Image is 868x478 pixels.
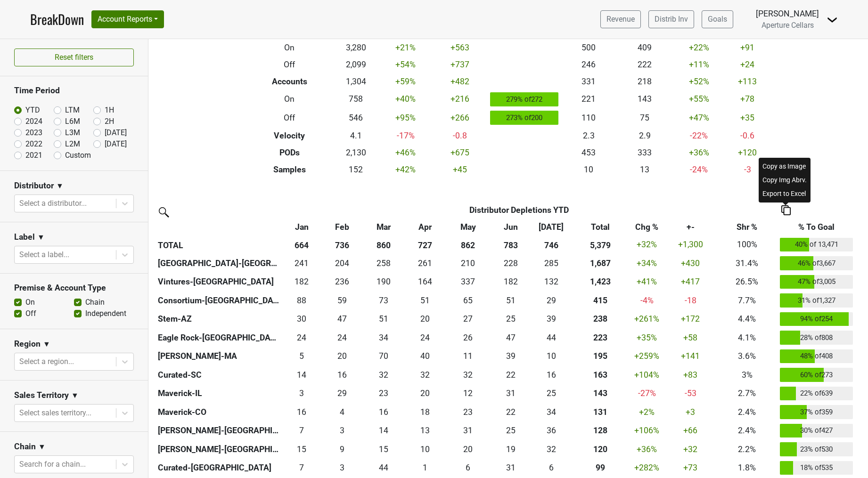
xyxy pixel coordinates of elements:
[156,347,281,366] th: [PERSON_NAME]-MA
[630,291,664,310] td: -4 %
[673,108,725,127] td: +47 %
[716,347,778,366] td: 3.6%
[667,369,714,381] div: +83
[448,294,488,307] div: 65
[284,313,319,325] div: 30
[561,39,617,56] td: 500
[362,384,405,403] td: 23.25
[405,347,445,366] td: 40.23
[761,187,809,201] div: Export to Excel
[156,204,171,219] img: filter
[572,328,630,347] th: 223.173
[716,254,778,273] td: 31.4%
[561,108,617,127] td: 110
[247,73,333,90] th: Accounts
[491,219,531,235] th: Jun: activate to sort column ascending
[725,144,770,161] td: +120
[491,328,531,347] td: 46.51
[407,294,443,307] div: 51
[324,332,360,344] div: 24
[667,387,714,399] div: -53
[247,90,333,109] th: On
[281,384,322,403] td: 2.5
[156,273,281,292] th: Vintures-[GEOGRAPHIC_DATA]
[725,90,770,109] td: +78
[365,387,403,399] div: 23
[574,275,628,288] div: 1,423
[322,235,362,254] th: 736
[448,369,488,381] div: 32
[493,275,529,288] div: 182
[716,273,778,292] td: 26.5%
[432,39,488,56] td: +563
[493,257,529,269] div: 228
[281,291,322,310] td: 88
[432,144,488,161] td: +675
[25,116,42,127] label: 2024
[491,291,531,310] td: 50.999
[324,369,360,381] div: 16
[14,339,41,349] h3: Region
[716,384,778,403] td: 2.7%
[637,240,657,249] span: +32%
[322,291,362,310] td: 58.667
[38,441,46,453] span: ▼
[281,310,322,329] td: 29.5
[667,257,714,269] div: +430
[65,116,80,127] label: L6M
[362,254,405,273] td: 258
[281,254,322,273] td: 241
[65,127,80,138] label: L3M
[156,365,281,384] th: Curated-SC
[702,10,733,28] a: Goals
[617,108,673,127] td: 75
[156,403,281,421] th: Maverick-CO
[281,273,322,292] td: 182.254
[448,332,488,344] div: 26
[432,127,488,144] td: -0.8
[561,73,617,90] td: 331
[322,328,362,347] td: 23.93
[322,365,362,384] td: 15.751
[379,127,432,144] td: -17 %
[630,384,664,403] td: -27 %
[673,161,725,178] td: -24 %
[281,219,322,235] th: Jan: activate to sort column ascending
[445,403,491,421] td: 22.75
[673,90,725,109] td: +55 %
[648,10,694,28] a: Distrib Inv
[531,235,572,254] th: 746
[574,350,628,362] div: 195
[85,297,105,308] label: Chain
[716,291,778,310] td: 7.7%
[533,387,569,399] div: 25
[56,180,64,192] span: ▼
[322,347,362,366] td: 19.56
[25,138,42,150] label: 2022
[664,219,717,235] th: +-: activate to sort column ascending
[405,235,445,254] th: 727
[14,283,134,293] h3: Premise & Account Type
[65,105,80,116] label: LTM
[725,161,770,178] td: -3
[14,181,54,191] h3: Distributor
[531,219,572,235] th: Jul: activate to sort column ascending
[65,150,91,161] label: Custom
[600,10,641,28] a: Revenue
[561,144,617,161] td: 453
[407,257,443,269] div: 261
[332,39,379,56] td: 3,280
[827,14,838,25] img: Dropdown Menu
[105,105,114,116] label: 1H
[572,365,630,384] th: 162.913
[432,108,488,127] td: +266
[247,127,333,144] th: Velocity
[322,273,362,292] td: 236.177
[362,310,405,329] td: 51
[71,390,79,401] span: ▼
[405,254,445,273] td: 261
[630,273,664,292] td: +41 %
[43,339,50,350] span: ▼
[561,56,617,73] td: 246
[365,313,403,325] div: 51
